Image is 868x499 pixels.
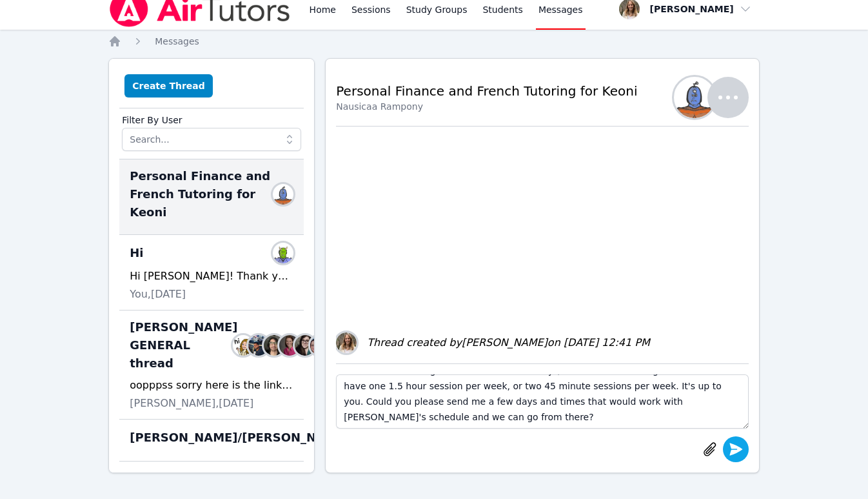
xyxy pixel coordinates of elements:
span: Personal Finance and French Tutoring for Keoni [130,167,278,221]
img: Sandra Davis [336,332,357,353]
div: [PERSON_NAME]/[PERSON_NAME]Joyce Law [119,420,304,462]
div: Hi [PERSON_NAME]! Thank you for the message! I hope you have the best summer. [130,269,293,284]
span: [PERSON_NAME], [DATE] [130,396,253,411]
div: HiSamuel Fidoliey PetitHi [PERSON_NAME]! Thank you for the message! I hope you have the best summ... [119,235,304,311]
img: Samuel Fidoliey Petit [273,243,293,263]
a: Messages [155,35,199,48]
span: [PERSON_NAME] GENERAL thread [130,318,237,372]
img: Dominic Fontanilla [264,335,284,356]
span: Hi [130,244,143,262]
span: You, [DATE] [130,287,186,302]
button: Create Thread [124,74,213,97]
nav: Breadcrumb [108,35,760,48]
img: Sara Tata [295,335,315,356]
input: Search... [122,128,301,151]
img: Nausicaa Rampony [674,77,715,118]
img: Rebecca Miller [279,335,300,356]
label: Filter By User [122,108,301,128]
img: Jennifer Rowland [233,335,253,356]
h2: Personal Finance and French Tutoring for Keoni [336,82,637,100]
img: Leah Hoff [310,335,331,356]
img: Freddy Andujar [248,335,269,356]
div: Personal Finance and French Tutoring for KeoniNausicaa Rampony [119,159,304,235]
img: Nausicaa Rampony [273,184,293,205]
span: Messages [538,3,583,16]
button: Nausicaa Rampony [682,77,749,118]
span: Messages [155,36,199,46]
div: Thread created by [PERSON_NAME] on [DATE] 12:41 PM [367,335,649,351]
textarea: Hello [PERSON_NAME]! This is [PERSON_NAME] and I will be [PERSON_NAME]'s tutor for Personal Finan... [336,374,749,429]
div: oopppss sorry here is the link: [URL][DOMAIN_NAME] [130,378,293,393]
div: [PERSON_NAME] GENERAL threadJennifer RowlandFreddy AndujarDominic FontanillaRebecca MillerSara Ta... [119,311,304,420]
span: [PERSON_NAME]/[PERSON_NAME] [130,429,350,447]
div: Nausicaa Rampony [336,100,637,113]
